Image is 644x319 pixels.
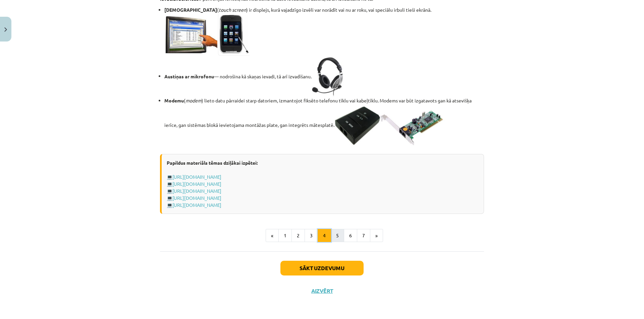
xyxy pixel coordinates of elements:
li: ( ) ir displejs, kurā vajadzīgo izvēli var norādīt vai nu ar roku, vai speciālu irbuli tieši ekrānā. [164,6,484,57]
em: touch screen [219,7,246,13]
strong: Papildus materiāls tēmas dziļākai izpētei: [167,160,258,166]
button: 6 [344,229,357,242]
button: 7 [357,229,370,242]
button: « [266,229,279,242]
a: [URL][DOMAIN_NAME] [172,181,221,187]
img: icon-close-lesson-0947bae3869378f0d4975bcd49f059093ad1ed9edebbc8119c70593378902aed.svg [4,27,7,32]
button: 2 [291,229,305,242]
li: — nodrošina kā skaņas ievadi, tā arī izvadīšanu. [164,57,484,97]
strong: Modemu [164,97,184,103]
a: [URL][DOMAIN_NAME] [172,188,221,194]
nav: Page navigation example [160,229,484,242]
button: Aizvērt [309,288,335,294]
button: 3 [305,229,318,242]
button: » [370,229,383,242]
a: [URL][DOMAIN_NAME] [172,202,221,208]
button: 5 [331,229,344,242]
strong: [DEMOGRAPHIC_DATA] [164,7,217,13]
li: ( ) lieto datu pārraidei starp datoriem, izmantojot fiksēto telefonu tīklu vai kabeļtīklu. Modems... [164,97,484,147]
a: [URL][DOMAIN_NAME] [172,195,221,201]
button: 1 [278,229,292,242]
a: [URL][DOMAIN_NAME] [172,174,221,180]
div: 💻 💻 💻 💻 💻 [160,154,484,214]
strong: Austiņas ar mikrofonu [164,73,214,79]
em: modem [185,97,202,103]
button: Sākt uzdevumu [280,261,364,275]
button: 4 [318,229,331,242]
